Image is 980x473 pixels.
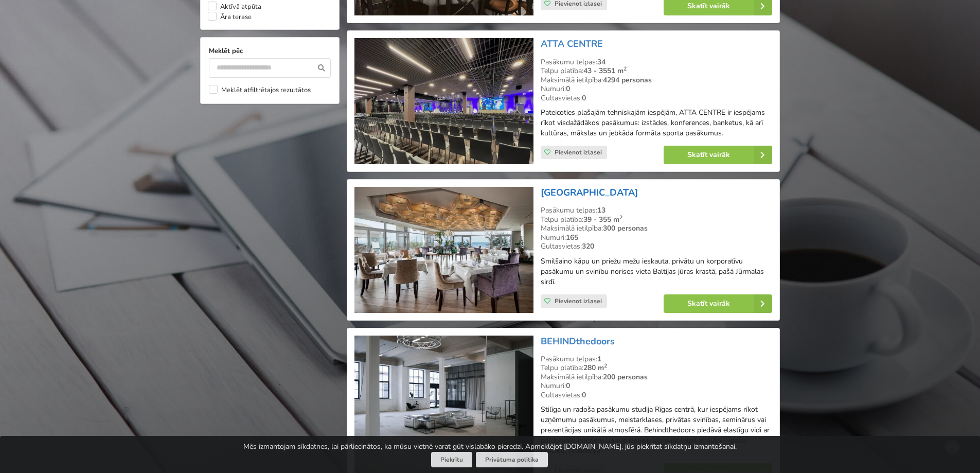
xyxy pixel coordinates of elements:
[597,354,601,364] strong: 1
[597,57,605,67] strong: 34
[583,363,607,373] strong: 280 m
[541,242,772,251] div: Gultasvietas:
[664,146,772,164] a: Skatīt vairāk
[354,187,533,313] img: Viesnīca | Jūrmala | Baltic Beach Hotel & SPA
[541,58,772,67] div: Pasākumu telpas:
[541,108,772,138] p: Pateicoties plašajām tehniskajām iespējām, ATTA CENTRE ir iespējams rīkot visdažādākos pasākumus:...
[541,186,638,199] a: [GEOGRAPHIC_DATA]
[209,85,311,95] label: Meklēt atfiltrētajos rezultātos
[541,381,772,391] div: Numuri:
[541,391,772,400] div: Gultasvietas:
[354,38,533,164] img: Konferenču centrs | Rīga | ATTA CENTRE
[604,362,607,370] sup: 2
[664,294,772,313] a: Skatīt vairāk
[541,215,772,224] div: Telpu platība:
[541,206,772,215] div: Pasākumu telpas:
[541,405,772,456] p: Stilīga un radoša pasākumu studija Rīgas centrā, kur iespējams rīkot uzņēmumu pasākumus, meistark...
[541,363,772,373] div: Telpu platība:
[603,223,648,233] strong: 300 personas
[476,452,548,468] a: Privātuma politika
[597,205,605,215] strong: 13
[582,93,586,103] strong: 0
[541,84,772,94] div: Numuri:
[623,65,627,73] sup: 2
[603,372,648,382] strong: 200 personas
[541,233,772,242] div: Numuri:
[541,373,772,382] div: Maksimālā ietilpība:
[208,12,252,22] label: Āra terase
[541,66,772,76] div: Telpu platība:
[583,215,622,224] strong: 39 - 355 m
[603,75,652,85] strong: 4294 personas
[583,66,627,76] strong: 43 - 3551 m
[582,390,586,400] strong: 0
[541,335,615,347] a: BEHINDthedoors
[541,224,772,233] div: Maksimālā ietilpība:
[208,2,261,12] label: Aktīvā atpūta
[541,355,772,364] div: Pasākumu telpas:
[566,233,578,242] strong: 165
[555,297,602,305] span: Pievienot izlasei
[582,241,594,251] strong: 320
[555,148,602,156] span: Pievienot izlasei
[541,76,772,85] div: Maksimālā ietilpība:
[209,46,331,56] label: Meklēt pēc
[541,256,772,287] p: Smilšaino kāpu un priežu mežu ieskauta, privātu un korporatīvu pasākumu un svinību norises vieta ...
[541,38,603,50] a: ATTA CENTRE
[566,381,570,391] strong: 0
[431,452,472,468] button: Piekrītu
[566,84,570,94] strong: 0
[619,214,622,221] sup: 2
[541,94,772,103] div: Gultasvietas:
